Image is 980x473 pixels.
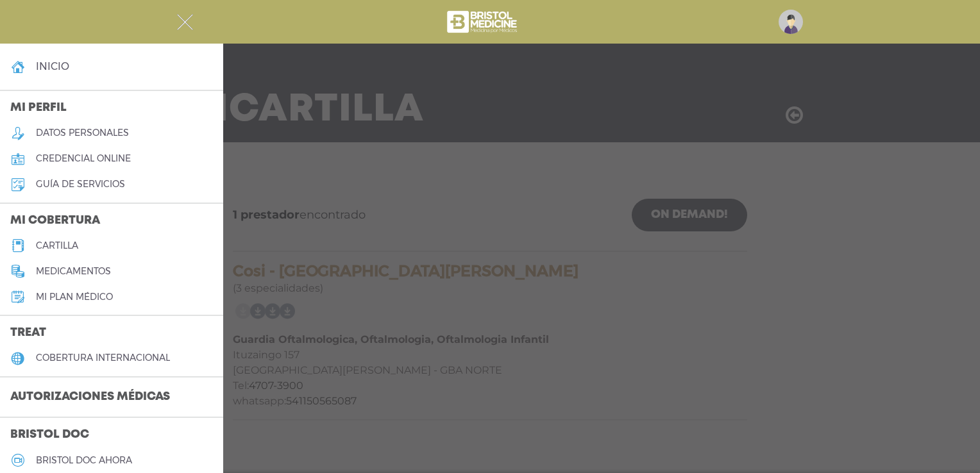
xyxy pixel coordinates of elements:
[36,60,69,72] h4: inicio
[779,10,803,34] img: profile-placeholder.svg
[36,353,170,363] h5: cobertura internacional
[36,153,131,164] h5: credencial online
[36,292,113,303] h5: Mi plan médico
[36,266,111,277] h5: medicamentos
[36,179,125,190] h5: guía de servicios
[36,455,132,466] h5: Bristol doc ahora
[36,240,78,251] h5: cartilla
[36,128,129,138] h5: datos personales
[177,14,193,30] img: Cober_menu-close-white.svg
[445,6,521,37] img: bristol-medicine-blanco.png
